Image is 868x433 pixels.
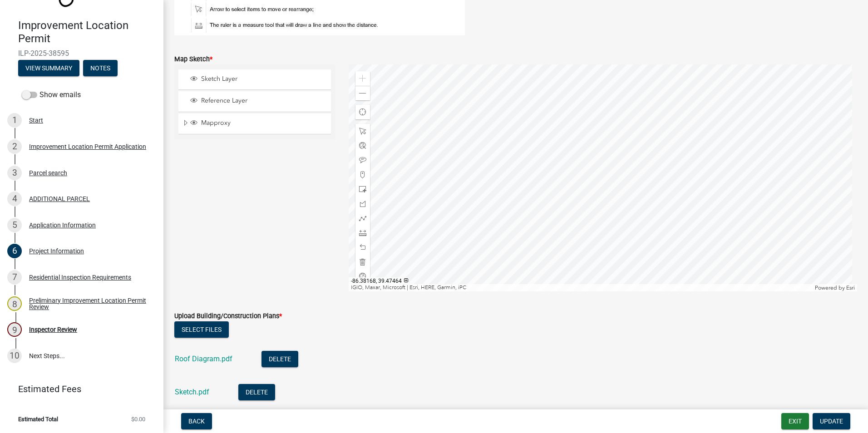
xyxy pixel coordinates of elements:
label: Upload Building/Construction Plans [174,313,282,320]
button: Notes [83,60,118,76]
div: Residential Inspection Requirements [29,274,131,280]
div: Find my location [355,105,370,119]
div: Parcel search [29,170,67,176]
label: Show emails [22,89,81,100]
ul: Layer List [178,67,332,137]
div: Application Information [29,222,96,228]
div: Mapproxy [189,119,328,128]
a: Esri [846,285,855,291]
a: Sketch.pdf [175,388,209,396]
h4: Improvement Location Permit [18,19,156,45]
div: IGIO, Maxar, Microsoft | Esri, HERE, Garmin, iPC [349,284,813,291]
button: Select files [174,321,229,338]
div: Powered by [813,284,857,291]
div: Sketch Layer [189,75,328,84]
label: Map Sketch [174,56,212,63]
div: Improvement Location Permit Application [29,143,146,150]
span: Sketch Layer [199,75,328,83]
a: Estimated Fees [7,380,149,398]
div: Reference Layer [189,97,328,106]
span: Mapproxy [199,119,328,127]
div: 4 [7,192,22,206]
span: Estimated Total [18,416,58,422]
li: Reference Layer [178,91,331,112]
span: ILP-2025-38595 [18,49,145,58]
div: Project Information [29,248,84,254]
button: Delete [261,351,298,367]
span: Reference Layer [199,97,328,105]
div: 1 [7,113,22,128]
span: Expand [182,119,189,128]
button: View Summary [18,60,79,76]
button: Back [181,413,212,429]
div: Start [29,117,43,123]
wm-modal-confirm: Delete Document [261,355,298,364]
wm-modal-confirm: Notes [83,65,118,72]
button: Update [813,413,850,429]
span: Back [188,418,205,425]
div: Inspector Review [29,326,77,333]
div: 7 [7,270,22,285]
wm-modal-confirm: Delete Document [238,389,275,397]
div: Zoom out [355,86,370,100]
li: Mapproxy [178,113,331,134]
div: 5 [7,218,22,232]
div: 6 [7,244,22,258]
div: ADDITIONAL PARCEL [29,196,90,202]
div: Preliminary Improvement Location Permit Review [29,297,149,310]
span: Update [820,418,843,425]
div: 8 [7,296,22,311]
div: 2 [7,139,22,154]
span: $0.00 [131,416,145,422]
div: 3 [7,166,22,180]
div: 9 [7,322,22,337]
div: 10 [7,349,22,363]
wm-modal-confirm: Summary [18,65,79,72]
li: Sketch Layer [178,69,331,90]
button: Exit [781,413,809,429]
div: Zoom in [355,71,370,86]
a: Roof Diagram.pdf [175,354,232,363]
button: Delete [238,384,275,400]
